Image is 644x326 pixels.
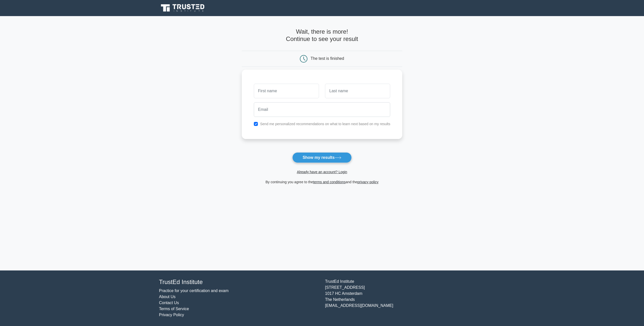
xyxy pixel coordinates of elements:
[325,84,390,98] input: Last name
[159,289,229,293] a: Practice for your certification and exam
[357,180,379,184] a: privacy policy
[254,102,390,117] input: Email
[311,56,344,61] div: The test is finished
[159,313,184,317] a: Privacy Policy
[313,180,346,184] a: terms and conditions
[242,28,403,43] h4: Wait, there is more! Continue to see your result
[292,152,352,163] button: Show my results
[159,278,319,286] h4: TrustEd Institute
[159,301,179,305] a: Contact Us
[297,170,347,174] a: Already have an account? Login
[260,122,390,126] label: Send me personalized recommendations on what to learn next based on my results
[322,278,488,318] div: TrustEd Institute [STREET_ADDRESS] 1017 HC Amsterdam The Netherlands [EMAIL_ADDRESS][DOMAIN_NAME]
[159,295,176,299] a: About Us
[239,179,406,185] div: By continuing you agree to the and the
[159,307,189,311] a: Terms of Service
[254,84,319,98] input: First name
